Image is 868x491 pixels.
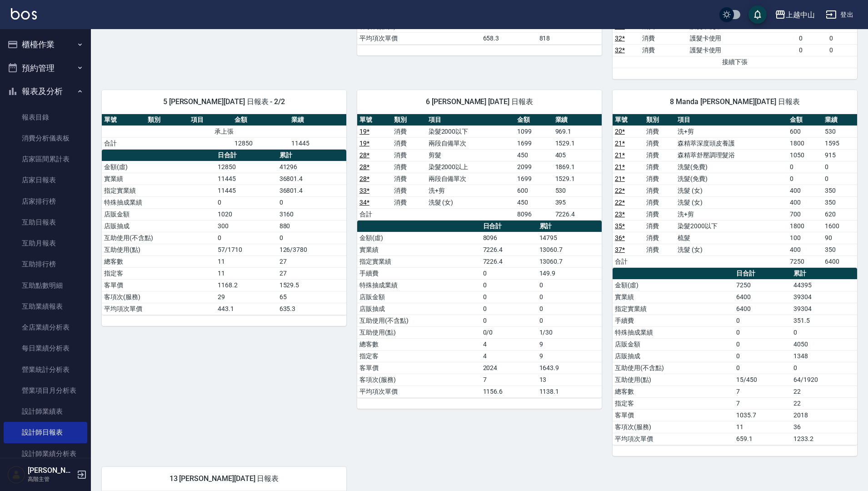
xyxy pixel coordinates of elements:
[4,338,87,359] a: 每日業績分析表
[4,170,87,190] a: 店家日報表
[426,114,515,126] th: 項目
[357,374,481,386] td: 客項次(服務)
[289,114,346,126] th: 業績
[788,149,822,161] td: 1050
[392,137,426,149] td: 消費
[357,279,481,291] td: 特殊抽成業績
[613,268,857,445] table: a dense table
[613,291,734,303] td: 實業績
[392,114,426,126] th: 類別
[748,5,767,24] button: save
[613,421,734,433] td: 客項次(服務)
[613,362,734,374] td: 互助使用(不含點)
[28,466,74,475] h5: [PERSON_NAME]
[771,5,818,24] button: 上越中山
[613,114,857,268] table: a dense table
[102,220,215,232] td: 店販抽成
[232,114,289,126] th: 金額
[481,220,537,232] th: 日合計
[215,220,277,232] td: 300
[791,362,857,374] td: 0
[515,137,553,149] td: 1699
[791,291,857,303] td: 39304
[392,161,426,173] td: 消費
[688,44,797,56] td: 護髮卡使用
[357,256,481,267] td: 指定實業績
[734,397,791,409] td: 7
[357,244,481,256] td: 實業績
[644,232,675,244] td: 消費
[644,173,675,185] td: 消費
[553,185,602,196] td: 530
[644,149,675,161] td: 消費
[675,196,788,208] td: 洗髮 (女)
[734,386,791,397] td: 7
[553,137,602,149] td: 1529.1
[357,220,602,398] table: a dense table
[675,208,788,220] td: 洗+剪
[215,196,277,208] td: 0
[788,185,822,196] td: 400
[277,185,346,196] td: 36801.4
[357,386,481,397] td: 平均項次單價
[613,56,857,68] td: 接續下張
[4,212,87,233] a: 互助日報表
[481,386,537,397] td: 1156.6
[113,474,335,483] span: 13 [PERSON_NAME][DATE] 日報表
[553,173,602,185] td: 1529.1
[788,220,822,232] td: 1800
[215,291,277,303] td: 29
[823,125,857,137] td: 530
[537,220,602,232] th: 累計
[357,208,392,220] td: 合計
[823,208,857,220] td: 620
[4,401,87,422] a: 設計師業績表
[791,279,857,291] td: 44395
[644,137,675,149] td: 消費
[277,196,346,208] td: 0
[113,97,335,106] span: 5 [PERSON_NAME][DATE] 日報表 - 2/2
[823,244,857,256] td: 350
[553,125,602,137] td: 969.1
[277,161,346,173] td: 41296
[613,350,734,362] td: 店販抽成
[553,114,602,126] th: 業績
[537,326,602,338] td: 1/30
[11,8,37,20] img: Logo
[145,114,189,126] th: 類別
[823,220,857,232] td: 1600
[788,137,822,149] td: 1800
[537,350,602,362] td: 9
[791,315,857,326] td: 351.5
[791,303,857,315] td: 39304
[734,433,791,445] td: 659.1
[537,244,602,256] td: 13060.7
[277,220,346,232] td: 880
[277,208,346,220] td: 3160
[827,32,857,44] td: 0
[537,291,602,303] td: 0
[215,244,277,256] td: 57/1710
[357,326,481,338] td: 互助使用(點)
[102,232,215,244] td: 互助使用(不含點)
[426,149,515,161] td: 剪髮
[675,185,788,196] td: 洗髮 (女)
[481,374,537,386] td: 7
[515,173,553,185] td: 1699
[4,56,87,80] button: 預約管理
[515,125,553,137] td: 1099
[788,173,822,185] td: 0
[4,254,87,275] a: 互助排行榜
[515,185,553,196] td: 600
[613,374,734,386] td: 互助使用(點)
[675,137,788,149] td: 森精萃深度頭皮養護
[392,149,426,161] td: 消費
[426,196,515,208] td: 洗髮 (女)
[644,161,675,173] td: 消費
[426,137,515,149] td: 兩段自備單次
[791,421,857,433] td: 36
[613,279,734,291] td: 金額(虛)
[515,208,553,220] td: 8096
[277,291,346,303] td: 65
[675,125,788,137] td: 洗+剪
